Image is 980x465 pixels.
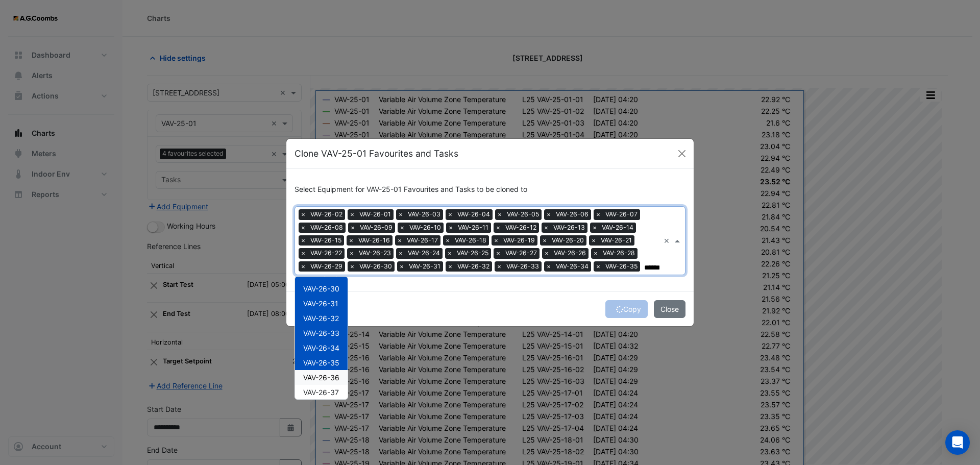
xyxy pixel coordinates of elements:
span: × [348,209,357,219]
span: VAV-26-31 [303,299,338,308]
span: VAV-26-24 [405,248,443,258]
button: Close [654,300,685,318]
span: VAV-26-05 [504,209,542,219]
span: VAV-26-15 [308,235,344,246]
h5: Clone VAV-25-01 Favourites and Tasks [295,147,458,160]
span: VAV-26-35 [603,261,640,272]
span: × [396,248,405,258]
span: VAV-26-18 [452,235,489,246]
span: × [492,235,501,246]
span: × [544,209,553,219]
span: × [445,248,454,258]
span: × [494,223,503,233]
span: × [594,209,603,219]
span: VAV-26-31 [406,261,443,272]
span: VAV-26-04 [455,209,493,219]
span: VAV-26-09 [357,223,395,233]
span: × [299,223,308,233]
span: VAV-26-25 [454,248,491,258]
span: VAV-26-33 [504,261,542,272]
span: VAV-26-20 [549,235,586,246]
span: × [594,261,603,272]
span: VAV-26-29 [303,270,339,278]
span: VAV-26-19 [501,235,537,246]
span: × [347,248,356,258]
span: VAV-26-26 [551,248,589,258]
span: × [446,261,455,272]
span: VAV-26-23 [356,248,394,258]
span: × [542,223,551,233]
span: × [397,261,406,272]
span: × [347,235,356,246]
span: × [591,248,600,258]
span: VAV-26-34 [303,344,339,352]
span: VAV-26-27 [503,248,540,258]
span: × [446,209,455,219]
span: VAV-26-03 [405,209,443,219]
span: × [299,261,308,272]
span: × [395,235,404,246]
span: × [540,235,549,246]
span: VAV-26-14 [599,223,636,233]
span: VAV-26-35 [303,358,339,367]
span: × [299,248,308,258]
span: × [299,235,308,246]
span: × [494,248,503,258]
span: × [590,223,599,233]
span: × [495,261,504,272]
span: VAV-26-32 [455,261,492,272]
span: VAV-26-37 [303,388,339,397]
span: × [348,261,357,272]
span: VAV-26-16 [356,235,393,246]
span: × [446,223,455,233]
span: × [348,223,357,233]
span: VAV-26-28 [600,248,638,258]
span: × [589,235,598,246]
span: × [398,223,407,233]
ng-dropdown-panel: Options list [295,276,348,400]
span: VAV-26-22 [308,248,345,258]
span: × [544,261,553,272]
span: VAV-26-13 [551,223,587,233]
span: × [542,248,551,258]
span: × [396,209,405,219]
span: × [495,209,504,219]
span: VAV-26-34 [553,261,591,272]
span: VAV-26-33 [303,329,339,337]
span: VAV-26-29 [308,261,345,272]
span: VAV-26-30 [303,284,339,293]
span: VAV-26-08 [308,223,346,233]
span: VAV-26-21 [598,235,634,246]
h6: Select Equipment for VAV-25-01 Favourites and Tasks to be cloned to [295,185,685,194]
span: × [299,209,308,219]
span: × [443,235,452,246]
span: VAV-26-32 [303,314,339,323]
span: Clear [664,235,672,246]
span: VAV-26-10 [407,223,444,233]
span: VAV-26-11 [455,223,491,233]
button: Close [674,146,690,161]
span: VAV-26-12 [503,223,539,233]
span: VAV-26-07 [603,209,640,219]
span: VAV-26-01 [357,209,394,219]
span: VAV-26-17 [404,235,440,246]
span: VAV-26-02 [308,209,345,219]
span: VAV-26-30 [357,261,395,272]
div: Open Intercom Messenger [945,430,970,455]
span: VAV-26-06 [553,209,591,219]
span: VAV-26-36 [303,373,339,382]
